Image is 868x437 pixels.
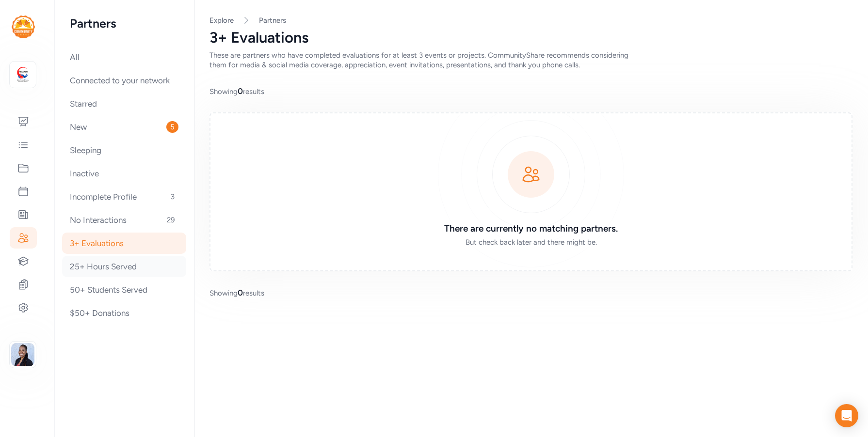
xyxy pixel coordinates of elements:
[209,16,234,25] a: Explore
[62,186,186,207] div: Incomplete Profile
[62,163,186,184] div: Inactive
[62,256,186,277] div: 25+ Hours Served
[238,86,243,96] span: 0
[209,29,852,47] div: 3+ Evaluations
[62,140,186,161] div: Sleeping
[62,47,186,68] div: All
[835,404,858,427] div: Open Intercom Messenger
[12,16,35,38] img: logo
[167,191,178,203] span: 3
[12,64,33,85] img: logo
[62,93,186,114] div: Starred
[62,70,186,91] div: Connected to your network
[62,116,186,138] div: New
[62,302,186,324] div: $50+ Donations
[391,222,671,235] h3: There are currently no matching partners.
[163,214,178,226] span: 29
[209,287,264,298] span: Showing results
[62,233,186,254] div: 3+ Evaluations
[209,85,264,97] span: Showing results
[70,16,178,31] h2: Partners
[391,237,671,247] div: But check back later and there might be.
[62,279,186,300] div: 50+ Students Served
[62,209,186,231] div: No Interactions
[238,288,243,297] span: 0
[259,16,286,25] a: Partners
[166,121,178,133] span: 5
[209,51,628,69] span: These are partners who have completed evaluations for at least 3 events or projects. CommunitySha...
[209,16,852,25] nav: Breadcrumb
